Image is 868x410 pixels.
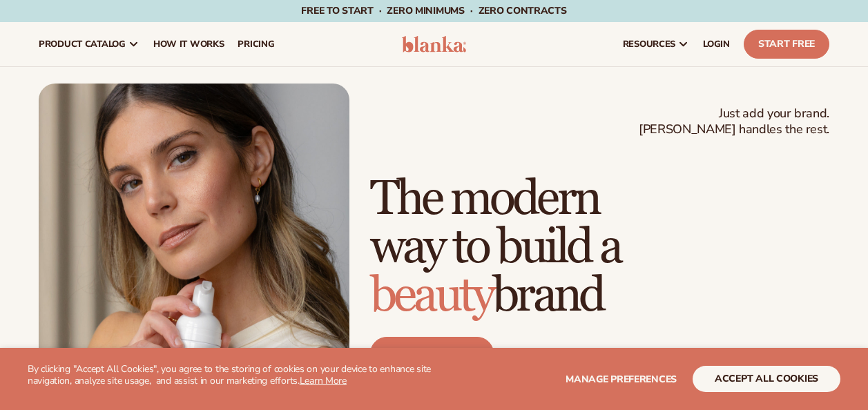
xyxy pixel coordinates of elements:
[39,39,126,50] span: product catalog
[703,39,730,50] span: LOGIN
[566,366,677,392] button: Manage preferences
[402,36,467,52] img: logo
[696,22,737,66] a: LOGIN
[744,30,829,59] a: Start Free
[693,366,840,392] button: accept all cookies
[32,22,146,66] a: product catalog
[146,22,231,66] a: How It Works
[370,337,494,370] a: Start free
[28,364,434,387] p: By clicking "Accept All Cookies", you agree to the storing of cookies on your device to enhance s...
[301,4,566,17] span: Free to start · ZERO minimums · ZERO contracts
[231,22,281,66] a: pricing
[566,373,677,386] span: Manage preferences
[370,175,829,320] h1: The modern way to build a brand
[623,39,675,50] span: resources
[238,39,274,50] span: pricing
[616,22,696,66] a: resources
[300,374,347,387] a: Learn More
[370,266,492,325] span: beauty
[153,39,224,50] span: How It Works
[639,106,829,138] span: Just add your brand. [PERSON_NAME] handles the rest.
